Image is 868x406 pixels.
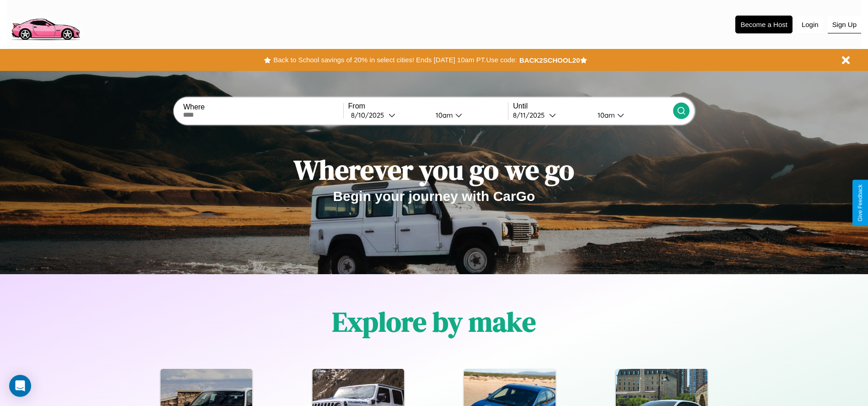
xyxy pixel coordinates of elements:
button: 10am [590,110,673,120]
button: Become a Host [735,16,793,33]
div: 8 / 11 / 2025 [513,111,549,119]
div: Open Intercom Messenger [9,375,31,397]
button: Login [797,16,823,33]
div: Give Feedback [857,184,863,222]
h1: Explore by make [332,303,536,341]
b: BACK2SCHOOL20 [519,56,580,64]
button: 10am [428,110,508,120]
label: From [348,102,508,110]
div: 10am [593,111,617,119]
div: 8 / 10 / 2025 [351,111,388,119]
label: Until [513,102,673,110]
button: Back to School savings of 20% in select cities! Ends [DATE] 10am PT.Use code: [271,54,519,66]
button: Sign Up [828,16,861,33]
button: 8/10/2025 [348,110,428,120]
div: 10am [431,111,455,119]
label: Where [183,103,343,111]
img: logo [7,5,84,43]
